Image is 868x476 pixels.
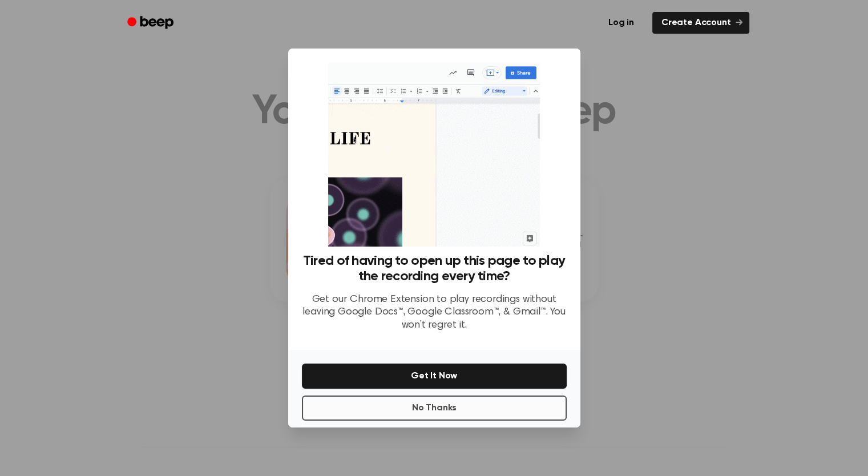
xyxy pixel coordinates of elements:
[302,293,567,332] p: Get our Chrome Extension to play recordings without leaving Google Docs™, Google Classroom™, & Gm...
[652,12,749,34] a: Create Account
[328,62,540,247] img: Beep extension in action
[302,396,567,421] button: No Thanks
[597,10,645,36] a: Log in
[302,253,567,284] h3: Tired of having to open up this page to play the recording every time?
[119,12,184,34] a: Beep
[302,364,567,389] button: Get It Now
